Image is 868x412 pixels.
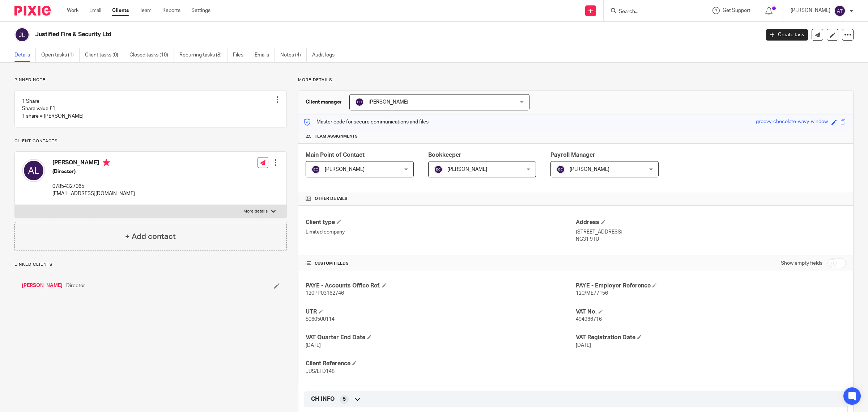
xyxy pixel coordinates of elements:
[311,395,335,403] span: CH INFO
[576,343,591,348] span: [DATE]
[14,48,36,62] a: Details
[556,165,565,174] img: svg%3E
[756,118,828,126] div: groovy-chocolate-wavy-window
[14,77,287,83] p: Pinned note
[306,291,344,296] span: 120PP03162746
[834,5,846,17] img: svg%3E
[306,334,576,341] h4: VAT Quarter End Date
[35,31,611,38] h2: Justified Fire & Security Ltd
[14,262,287,268] p: Linked clients
[233,48,249,62] a: Files
[306,219,576,226] h4: Client type
[41,48,80,62] a: Open tasks (1)
[129,48,174,62] a: Closed tasks (10)
[304,118,429,126] p: Master code for secure communications and files
[343,396,346,403] span: 5
[52,168,135,175] h5: (Director)
[576,219,846,226] h4: Address
[14,27,30,42] img: svg%3E
[306,360,576,367] h4: Client Reference
[67,7,78,14] a: Work
[89,7,101,14] a: Email
[191,7,210,14] a: Settings
[576,282,846,290] h4: PAYE - Employer Reference
[306,343,321,348] span: [DATE]
[306,282,576,290] h4: PAYE - Accounts Office Ref.
[103,159,110,166] i: Primary
[14,6,51,16] img: Pixie
[618,9,683,15] input: Search
[255,48,275,62] a: Emails
[355,98,364,106] img: svg%3E
[766,29,808,41] a: Create task
[140,7,152,14] a: Team
[85,48,124,62] a: Client tasks (0)
[576,317,602,322] span: 494966716
[306,308,576,316] h4: UTR
[434,165,443,174] img: svg%3E
[66,282,85,289] span: Director
[791,7,830,14] p: [PERSON_NAME]
[576,236,846,243] p: NG31 9TU
[112,7,129,14] a: Clients
[723,8,750,13] span: Get Support
[576,291,608,296] span: 120/ME77156
[280,48,307,62] a: Notes (4)
[325,167,365,172] span: [PERSON_NAME]
[428,152,461,158] span: Bookkeeper
[162,7,180,14] a: Reports
[125,231,176,242] h4: + Add contact
[243,209,268,214] p: More details
[306,152,365,158] span: Main Point of Contact
[52,159,135,168] h4: [PERSON_NAME]
[576,308,846,316] h4: VAT No.
[306,228,576,236] p: Limited company
[306,369,335,374] span: JUS/LTD148
[52,183,135,190] p: 07854327065
[576,228,846,236] p: [STREET_ADDRESS]
[570,167,609,172] span: [PERSON_NAME]
[550,152,595,158] span: Payroll Manager
[315,196,348,202] span: Other details
[22,159,45,182] img: svg%3E
[306,317,335,322] span: 8060500114
[369,100,408,105] span: [PERSON_NAME]
[22,282,63,289] a: [PERSON_NAME]
[781,260,822,267] label: Show empty fields
[306,98,342,106] h3: Client manager
[179,48,227,62] a: Recurring tasks (8)
[315,134,358,139] span: Team assignments
[312,48,340,62] a: Audit logs
[576,334,846,341] h4: VAT Registration Date
[447,167,487,172] span: [PERSON_NAME]
[298,77,854,83] p: More details
[14,138,287,144] p: Client contacts
[306,261,576,266] h4: CUSTOM FIELDS
[311,165,320,174] img: svg%3E
[52,190,135,197] p: [EMAIL_ADDRESS][DOMAIN_NAME]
